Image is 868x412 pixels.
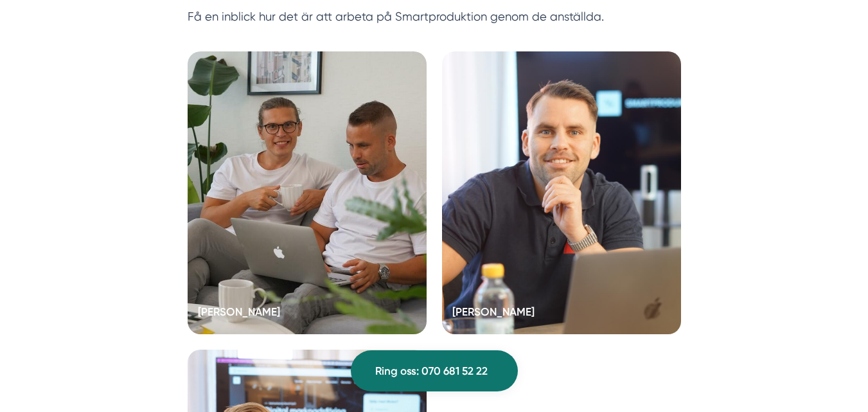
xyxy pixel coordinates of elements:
[188,51,427,334] a: [PERSON_NAME]
[375,363,488,380] span: Ring oss: 070 681 52 22
[452,303,535,324] h5: [PERSON_NAME]
[442,51,681,334] a: [PERSON_NAME]
[351,350,518,391] a: Ring oss: 070 681 52 22
[198,303,280,324] h5: [PERSON_NAME]
[188,7,681,45] p: Få en inblick hur det är att arbeta på Smartproduktion genom de anställda.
